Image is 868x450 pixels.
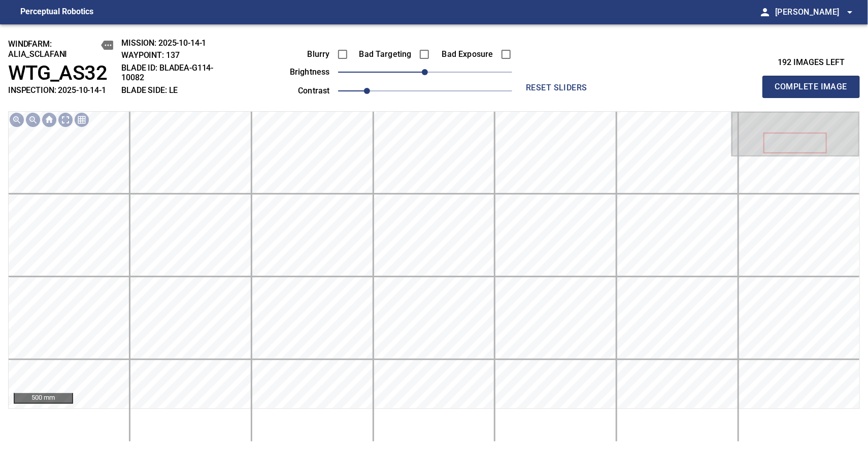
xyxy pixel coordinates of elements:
[121,63,221,82] h2: BLADE ID: bladeA-G114-10082
[762,58,860,68] h3: 192 images left
[774,80,849,94] span: Complete Image
[273,50,330,58] label: Blurry
[273,87,330,95] label: contrast
[437,50,493,58] label: Bad Exposure
[8,39,113,58] h2: windfarm: Alia_Sclafani
[57,112,74,128] div: Toggle full page
[355,50,412,58] label: Bad Targeting
[121,85,221,95] h2: BLADE SIDE: LE
[121,38,221,48] h2: MISSION: 2025-10-14-1
[8,85,113,95] h2: INSPECTION: 2025-10-14-1
[516,78,597,98] button: reset sliders
[844,6,856,18] span: arrow_drop_down
[9,112,25,128] div: Zoom in
[25,112,41,128] div: Zoom out
[520,81,593,95] span: reset sliders
[101,39,113,51] button: copy message details
[759,6,771,18] span: person
[771,2,856,22] button: [PERSON_NAME]
[121,50,221,60] h2: WAYPOINT: 137
[273,68,330,76] label: brightness
[8,61,113,85] h1: WTG_AS32
[762,76,860,98] button: Complete Image
[775,5,856,19] span: [PERSON_NAME]
[20,4,93,20] figcaption: Perceptual Robotics
[41,112,57,128] div: Go home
